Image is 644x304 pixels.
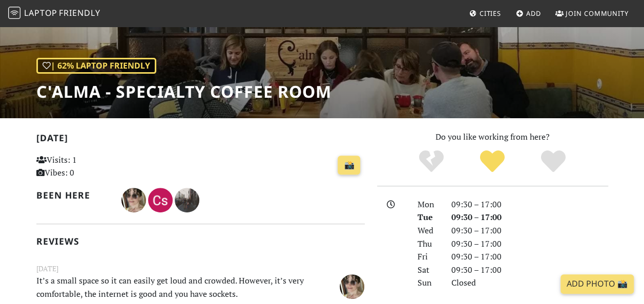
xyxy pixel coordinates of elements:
[445,237,614,251] div: 09:30 – 17:00
[148,188,173,212] img: 3362-csaba.jpg
[523,149,584,175] div: Definitely!
[121,188,146,212] img: 4182-leonor.jpg
[340,274,364,299] img: 4182-leonor.jpg
[445,211,614,224] div: 09:30 – 17:00
[30,263,371,274] small: [DATE]
[411,250,445,264] div: Fri
[36,82,331,101] h1: C'alma - Specialty Coffee Room
[148,193,175,205] span: Csabi Sovago
[340,280,364,291] span: Leonor Ribeiro
[411,211,445,224] div: Tue
[445,250,614,264] div: 09:30 – 17:00
[445,276,614,290] div: Closed
[36,154,138,180] p: Visits: 1 Vibes: 0
[551,4,633,23] a: Join Community
[8,5,100,23] a: LaptopFriendly LaptopFriendly
[411,237,445,251] div: Thu
[480,9,501,18] span: Cities
[59,7,100,18] span: Friendly
[24,7,57,18] span: Laptop
[377,131,608,144] p: Do you like working from here?
[526,9,541,18] span: Add
[445,198,614,211] div: 09:30 – 17:00
[411,264,445,277] div: Sat
[30,274,314,300] p: It’s a small space so it can easily get loud and crowded. However, it’s very comfortable, the int...
[512,4,545,23] a: Add
[445,264,614,277] div: 09:30 – 17:00
[175,188,199,212] img: 1798-pol.jpg
[36,190,109,201] h2: Been here
[411,224,445,237] div: Wed
[566,9,629,18] span: Join Community
[8,7,20,19] img: LaptopFriendly
[445,224,614,237] div: 09:30 – 17:00
[465,4,505,23] a: Cities
[411,276,445,290] div: Sun
[36,133,365,147] h2: [DATE]
[338,156,360,175] a: 📸
[121,193,148,205] span: Leonor Ribeiro
[411,198,445,211] div: Mon
[36,58,156,74] div: | 62% Laptop Friendly
[36,236,365,247] h2: Reviews
[462,149,523,175] div: Yes
[175,193,199,205] span: Pol Deàs
[401,149,462,175] div: No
